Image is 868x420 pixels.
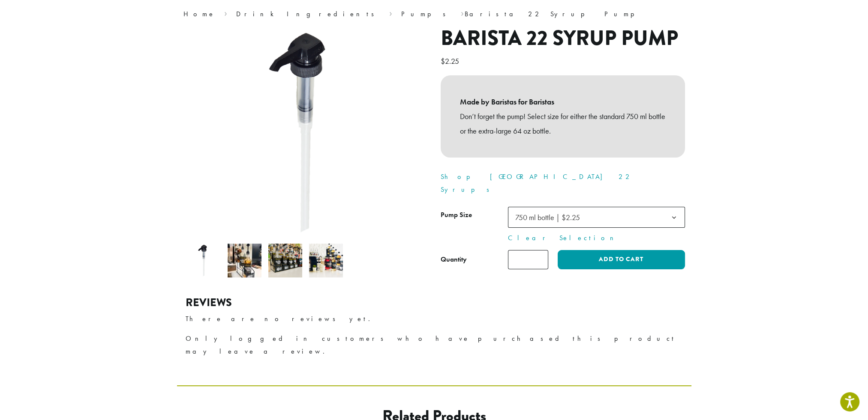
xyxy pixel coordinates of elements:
[183,9,215,18] a: Home
[389,6,392,19] span: ›
[508,250,548,269] input: Product quantity
[460,95,666,109] b: Made by Baristas for Baristas
[515,212,580,222] span: 750 ml bottle | $2.25
[236,9,380,18] a: Drink Ingredients
[512,209,589,226] span: 750 ml bottle | $2.25
[441,26,685,51] h1: Barista 22 Syrup Pump
[186,332,683,358] p: Only logged in customers who have purchased this product may leave a review.
[441,56,461,66] bdi: 2.25
[460,6,463,19] span: ›
[508,233,685,243] a: Clear Selection
[187,244,221,277] img: Barista 22 Syrup Pump
[460,109,666,138] p: Don’t forget the pump! Select size for either the standard 750 ml bottle or the extra-large 64 oz...
[441,209,508,221] label: Pump Size
[558,250,685,269] button: Add to cart
[228,244,261,277] img: Barista 22 Syrup Pump - Image 2
[186,313,683,325] p: There are no reviews yet.
[268,244,302,277] img: Barista 22 Syrup Pump - Image 3
[441,172,633,194] a: Shop [GEOGRAPHIC_DATA] 22 Syrups
[224,6,227,19] span: ›
[183,9,685,19] nav: Breadcrumb
[401,9,451,18] a: Pumps
[309,244,343,277] img: Barista 22 Syrup Pump - Image 4
[186,296,683,309] h2: Reviews
[508,207,685,228] span: 750 ml bottle | $2.25
[441,254,467,265] div: Quantity
[441,56,445,66] span: $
